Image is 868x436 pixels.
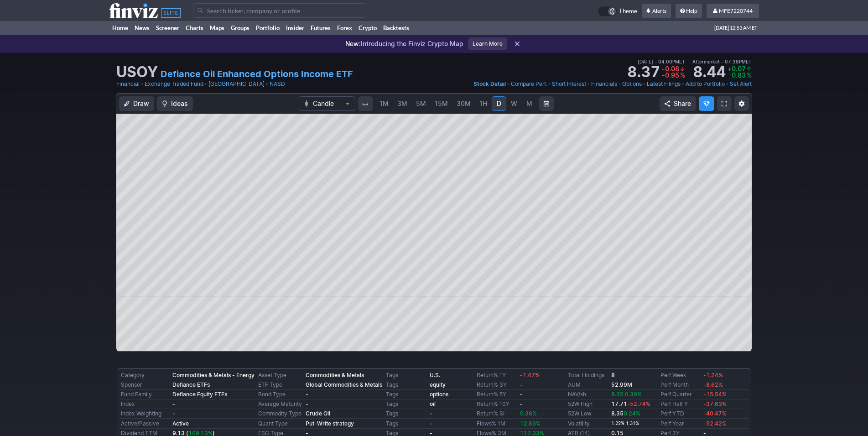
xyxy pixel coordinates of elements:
a: D [492,96,506,111]
a: Home [109,21,131,35]
td: Index Weighting [119,409,171,419]
span: Draw [133,99,149,108]
span: • [548,79,551,89]
a: Financials [591,79,617,89]
td: Flows% 1M [475,419,518,429]
td: Perf Quarter [659,390,702,399]
b: Put-Write strategy [306,420,354,427]
span: -8.62% [703,381,723,388]
span: 12.83% [520,420,541,427]
td: Category [119,371,171,380]
td: Commodity Type [256,409,304,419]
td: Return% 3Y [475,380,518,390]
b: - [306,400,308,407]
b: Defiance ETFs [172,381,210,388]
span: MFE7220744 [719,7,753,14]
span: Compare Perf. [511,80,547,87]
a: options [430,391,448,398]
td: Return% 10Y [475,399,518,409]
a: Crypto [355,21,380,35]
a: Fullscreen [717,96,732,111]
button: Chart Settings [734,96,749,111]
span: -0.95 [662,71,679,79]
h1: USOY [116,65,158,79]
td: Average Maturity [256,399,304,409]
td: Sponsor [119,380,171,390]
a: Short Interest [552,79,586,89]
a: Backtests [380,21,412,35]
a: Stock Detail [473,79,506,89]
a: W [507,96,521,111]
b: Commodities & Metals - Energy [172,372,255,378]
b: - [520,400,523,407]
a: Alerts [642,4,671,18]
span: -52.42% [703,420,727,427]
b: Active [172,420,189,427]
span: [DATE] 12:53 AM ET [714,21,757,35]
td: Tags [384,409,428,419]
a: Learn More [468,37,507,50]
a: Exchange Traded Fund [145,79,203,89]
td: NAV/sh [566,390,610,399]
span: • [204,79,208,89]
span: -1.47% [520,372,540,378]
span: 3M [397,100,407,107]
span: Share [674,99,691,108]
a: Futures [307,21,334,35]
span: M [526,100,532,107]
span: • [681,79,685,89]
a: Insider [283,21,307,35]
span: Aftermarket 07:38PM ET [692,58,752,66]
a: MFE7220744 [707,4,759,18]
button: Explore new features [699,96,714,111]
span: 0.38% [520,410,537,417]
a: News [131,21,153,35]
td: 52W Low [566,409,610,419]
a: Defiance Oil Enhanced Options Income ETF [161,68,353,80]
td: Tags [384,371,428,380]
span: % [747,71,752,79]
a: 5M [412,96,430,111]
span: 0.83 [732,71,746,79]
span: 30M [457,100,471,107]
a: Latest Filings [647,79,681,89]
span: Candle [313,99,341,108]
span: 15M [435,100,448,107]
span: • [587,79,590,89]
b: - [430,420,432,427]
span: D [497,100,501,107]
a: Add to Portfolio [686,79,725,89]
span: 1H [479,100,487,107]
a: Groups [228,21,253,35]
b: - [172,400,175,407]
span: Theme [619,6,637,16]
td: Return% 1Y [475,371,518,380]
td: Perf Year [659,419,702,429]
a: Help [676,4,702,18]
td: Perf Week [659,371,702,380]
b: 17.71 [611,400,650,407]
strong: 8.44 [693,65,726,79]
a: Forex [334,21,355,35]
td: Active/Passive [119,419,171,429]
a: M [522,96,536,111]
b: - [430,410,432,417]
small: 1.22% 1.31% [611,421,639,426]
td: Tags [384,419,428,429]
td: Total Holdings [566,371,610,380]
span: • [643,79,646,89]
b: - [172,410,175,417]
span: 5M [416,100,426,107]
button: Chart Type [299,96,355,111]
a: 1H [475,96,491,111]
span: • [721,59,723,64]
a: 1M [375,96,393,111]
p: Introducing the Finviz Crypto Map [345,39,463,48]
button: Share [660,96,696,111]
td: Perf Month [659,380,702,390]
span: 0.24% [624,410,640,417]
a: Options [622,79,642,89]
span: +0.07 [728,65,746,73]
strong: 8.37 [627,65,660,79]
span: New: [345,40,361,47]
